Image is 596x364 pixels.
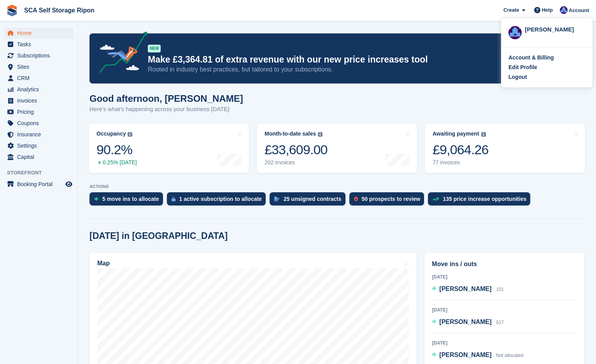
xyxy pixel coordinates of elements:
[4,152,74,162] a: menu
[94,197,98,201] img: move_ins_to_allocate_icon-fdf77a2bb77ea45bf5b3d319d69a93e2d87916cf1d5bf7949dd705db3b84f3ca.svg
[4,95,74,106] a: menu
[428,192,534,209] a: 135 price increase opportunities
[542,6,553,14] span: Help
[148,45,161,52] div: NEW
[4,118,74,129] a: menu
[17,129,64,140] span: Insurance
[439,352,491,358] span: [PERSON_NAME]
[17,152,64,162] span: Capital
[432,350,523,361] a: [PERSON_NAME] Not allocated
[432,307,577,313] div: [DATE]
[7,169,77,177] span: Storefront
[4,28,74,38] a: menu
[4,140,74,151] a: menu
[508,54,554,62] div: Account & Billing
[89,105,243,114] p: Here's what's happening across your business [DATE]
[284,196,342,202] div: 25 unsigned contracts
[4,39,74,50] a: menu
[265,131,316,137] div: Month-to-date sales
[4,61,74,72] a: menu
[17,73,64,84] span: CRM
[362,196,421,202] div: 50 prospects to review
[97,260,110,267] h2: Map
[432,317,504,327] a: [PERSON_NAME] 017
[508,73,527,81] div: Logout
[96,142,137,158] div: 90.2%
[560,6,568,14] img: Sarah Race
[257,124,417,173] a: Month-to-date sales £33,609.00 202 invoices
[503,6,519,14] span: Create
[432,340,577,347] div: [DATE]
[481,132,486,137] img: icon-info-grey-7440780725fd019a000dd9b08b2336e03edf1995a4989e88bcd33f0948082b44.svg
[433,159,489,166] div: 77 invoices
[508,54,585,62] a: Account & Billing
[4,179,74,190] a: menu
[4,106,74,117] a: menu
[439,286,491,292] span: [PERSON_NAME]
[17,106,64,117] span: Pricing
[102,196,159,202] div: 5 move ins to allocate
[89,124,249,173] a: Occupancy 90.2% 0.25% [DATE]
[4,84,74,95] a: menu
[508,73,585,81] a: Logout
[270,192,349,209] a: 25 unsigned contracts
[274,197,280,201] img: contract_signature_icon-13c848040528278c33f63329250d36e43548de30e8caae1d1a13099fd9432cc5.svg
[433,142,489,158] div: £9,064.26
[17,39,64,50] span: Tasks
[89,184,584,189] p: ACTIONS
[496,353,523,358] span: Not allocated
[64,179,74,189] a: Preview store
[179,196,262,202] div: 1 active subscription to allocate
[569,7,589,14] span: Account
[96,159,137,166] div: 0.25% [DATE]
[148,54,516,65] p: Make £3,364.81 of extra revenue with our new price increases tool
[354,197,358,201] img: prospect-51fa495bee0391a8d652442698ab0144808aea92771e9ea1ae160a38d050c398.svg
[265,159,328,166] div: 202 invoices
[17,95,64,106] span: Invoices
[4,129,74,140] a: menu
[17,140,64,151] span: Settings
[265,142,328,158] div: £33,609.00
[6,5,18,16] img: stora-icon-8386f47178a22dfd0bd8f6a31ec36ba5ce8667c1dd55bd0f319d3a0aa187defe.svg
[508,63,585,71] a: Edit Profile
[318,132,323,137] img: icon-info-grey-7440780725fd019a000dd9b08b2336e03edf1995a4989e88bcd33f0948082b44.svg
[443,196,526,202] div: 135 price increase opportunities
[17,179,64,190] span: Booking Portal
[89,192,167,209] a: 5 move ins to allocate
[508,26,522,39] img: Sarah Race
[432,273,577,280] div: [DATE]
[4,50,74,61] a: menu
[496,320,504,325] span: 017
[148,65,516,74] p: Rooted in industry best practices, but tailored to your subscriptions.
[93,31,147,76] img: price-adjustments-announcement-icon-8257ccfd72463d97f412b2fc003d46551f7dbcb40ab6d574587a9cd5c0d94...
[432,260,577,269] h2: Move ins / outs
[96,131,126,137] div: Occupancy
[433,131,479,137] div: Awaiting payment
[17,61,64,72] span: Sites
[425,124,585,173] a: Awaiting payment £9,064.26 77 invoices
[496,287,504,292] span: 151
[439,319,491,325] span: [PERSON_NAME]
[89,93,243,104] h1: Good afternoon, [PERSON_NAME]
[17,28,64,38] span: Home
[17,118,64,129] span: Coupons
[508,63,537,71] div: Edit Profile
[21,4,98,17] a: SCA Self Storage Ripon
[4,73,74,84] a: menu
[17,84,64,95] span: Analytics
[89,231,228,241] h2: [DATE] in [GEOGRAPHIC_DATA]
[432,284,504,294] a: [PERSON_NAME] 151
[128,132,132,137] img: icon-info-grey-7440780725fd019a000dd9b08b2336e03edf1995a4989e88bcd33f0948082b44.svg
[17,50,64,61] span: Subscriptions
[349,192,428,209] a: 50 prospects to review
[167,192,270,209] a: 1 active subscription to allocate
[525,25,585,32] div: [PERSON_NAME]
[433,197,439,201] img: price_increase_opportunities-93ffe204e8149a01c8c9dc8f82e8f89637d9d84a8eef4429ea346261dce0b2c0.svg
[172,197,175,202] img: active_subscription_to_allocate_icon-d502201f5373d7db506a760aba3b589e785aa758c864c3986d89f69b8ff3...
